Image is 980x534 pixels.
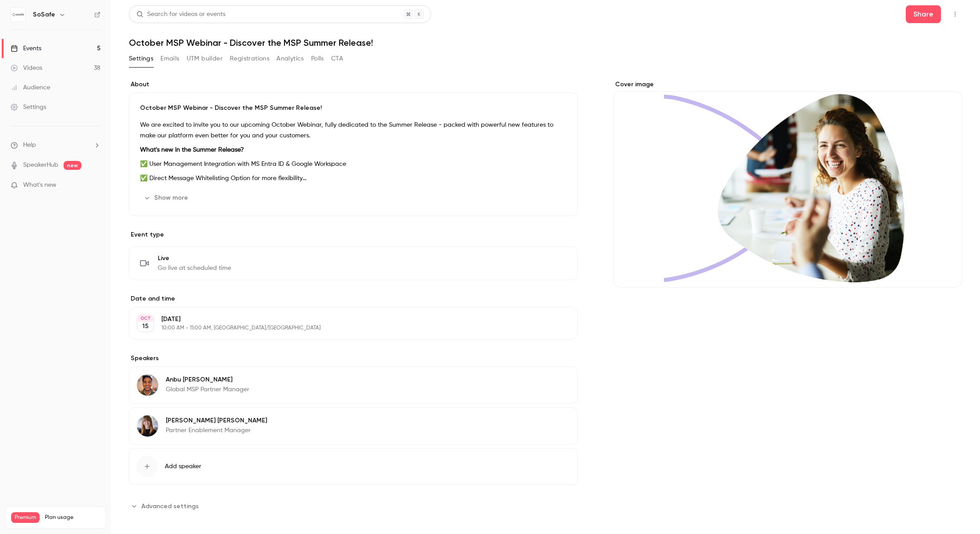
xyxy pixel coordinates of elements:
[23,181,56,190] span: What's new
[140,159,567,169] p: ✅ User Management Integration with MS Entra ID & Google Workspace
[137,315,153,321] div: OCT
[311,52,324,66] button: Polls
[165,462,201,471] span: Add speaker
[161,325,531,332] p: 10:00 AM - 11:00 AM, [GEOGRAPHIC_DATA]/[GEOGRAPHIC_DATA]
[161,315,531,324] p: [DATE]
[11,8,25,22] img: SoSafe
[129,499,204,513] button: Advanced settings
[11,83,50,92] div: Audience
[160,52,179,66] button: Emails
[166,385,249,394] p: Global MSP Partner Manager
[129,80,578,89] label: About
[23,141,36,150] span: Help
[129,366,578,404] div: Anbu MathiazhaganAnbu [PERSON_NAME]Global MSP Partner Manager
[136,10,225,19] div: Search for videos or events
[23,161,58,170] a: SpeakerHub
[11,64,42,72] div: Videos
[11,103,46,112] div: Settings
[129,230,578,239] p: Event type
[141,502,199,511] span: Advanced settings
[230,52,269,66] button: Registrations
[45,514,100,521] span: Plan usage
[129,448,578,485] button: Add speaker
[90,181,100,189] iframe: Noticeable Trigger
[33,10,55,19] h6: SoSafe
[64,161,81,170] span: new
[11,141,100,150] li: help-dropdown-opener
[331,52,343,66] button: CTA
[613,80,962,288] section: Cover image
[140,147,244,153] strong: What's new in the Summer Release?
[613,80,962,89] label: Cover image
[166,426,267,435] p: Partner Enablement Manager
[187,52,223,66] button: UTM builder
[276,52,304,66] button: Analytics
[140,191,193,205] button: Show more
[129,354,578,363] label: Speakers
[158,254,231,263] span: Live
[140,120,567,141] p: We are excited to invite you to our upcoming October Webinar, fully dedicated to the Summer Relea...
[166,375,249,384] p: Anbu [PERSON_NAME]
[129,52,153,66] button: Settings
[142,322,148,331] p: 15
[906,5,941,23] button: Share
[129,37,962,48] h1: October MSP Webinar - Discover the MSP Summer Release!
[137,415,158,437] img: Alexandra Wasilewski
[129,294,578,303] label: Date and time
[166,416,267,425] p: [PERSON_NAME] [PERSON_NAME]
[11,512,40,523] span: Premium
[158,264,231,273] span: Go live at scheduled time
[129,407,578,445] div: Alexandra Wasilewski[PERSON_NAME] [PERSON_NAME]Partner Enablement Manager
[11,44,41,53] div: Events
[137,374,158,396] img: Anbu Mathiazhagan
[140,104,567,112] p: October MSP Webinar - Discover the MSP Summer Release!
[129,499,578,513] section: Advanced settings
[140,173,567,184] p: ✅ Direct Message Whitelisting Option for more flexibility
